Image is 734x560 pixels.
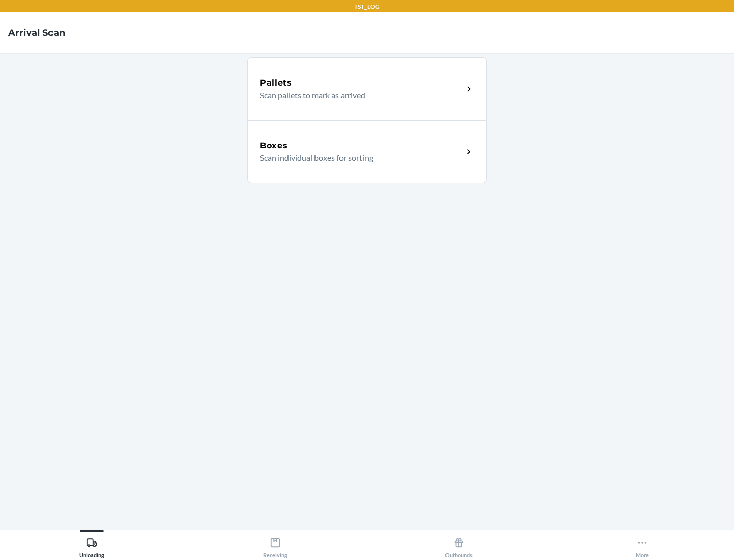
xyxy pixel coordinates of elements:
p: Scan pallets to mark as arrived [260,89,455,101]
a: PalletsScan pallets to mark as arrived [247,57,487,120]
button: Receiving [183,530,367,558]
a: BoxesScan individual boxes for sorting [247,120,487,183]
h4: Arrival Scan [8,26,65,39]
p: Scan individual boxes for sorting [260,152,455,164]
h5: Boxes [260,139,288,152]
button: More [550,530,734,558]
div: Receiving [263,533,287,558]
div: Unloading [79,533,104,558]
p: TST_LOG [354,2,380,11]
h5: Pallets [260,77,292,89]
div: More [636,533,649,558]
div: Outbounds [445,533,473,558]
button: Outbounds [367,530,550,558]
